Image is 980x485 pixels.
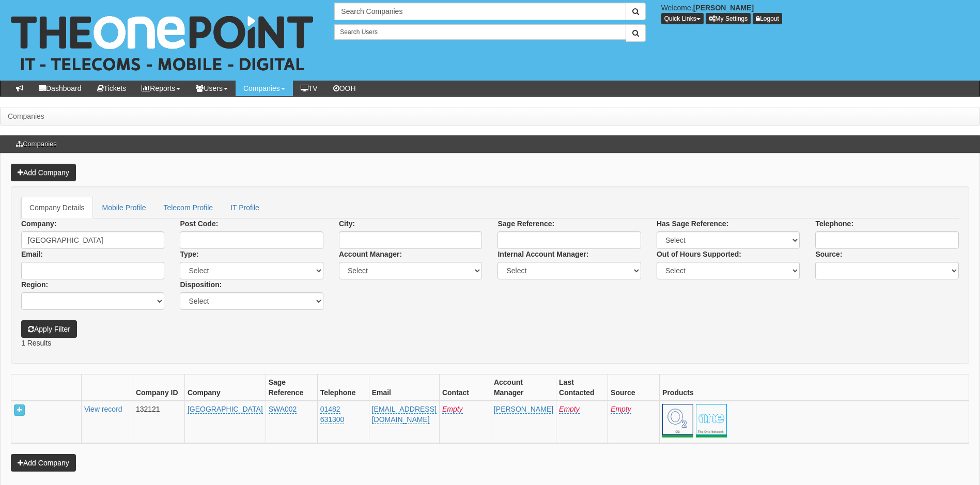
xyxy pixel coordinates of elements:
[334,3,626,20] input: Search Companies
[372,405,437,424] a: [EMAIL_ADDRESS][DOMAIN_NAME]
[134,81,188,96] a: Reports
[369,374,439,401] th: Email
[11,164,76,181] a: Add Company
[89,81,134,96] a: Tickets
[21,320,77,338] button: Apply Filter
[21,249,43,259] label: Email:
[188,81,236,96] a: Users
[21,338,959,348] p: 1 Results
[31,81,89,96] a: Dashboard
[94,197,154,218] a: Mobile Profile
[657,218,728,229] label: Has Sage Reference:
[497,218,554,229] label: Sage Reference:
[657,249,741,259] label: Out of Hours Supported:
[325,81,364,96] a: OOH
[334,24,626,40] input: Search Users
[660,374,969,401] th: Products
[21,218,56,229] label: Company:
[556,374,608,401] th: Last Contacted
[815,218,853,229] label: Telephone:
[180,249,198,259] label: Type:
[439,374,491,401] th: Contact
[494,405,553,414] a: [PERSON_NAME]
[180,218,218,229] label: Post Code:
[662,404,693,435] a: Mobile o2<br> 22nd May 2018 <br> No to date
[559,405,580,414] a: Empty
[8,111,44,121] li: Companies
[155,197,221,218] a: Telecom Profile
[693,4,754,12] b: [PERSON_NAME]
[188,405,263,414] a: [GEOGRAPHIC_DATA]
[269,405,297,414] a: SWA002
[654,3,980,24] div: Welcome,
[180,279,222,290] label: Disposition:
[11,454,76,472] a: Add Company
[753,13,782,24] a: Logout
[11,135,62,153] h3: Companies
[133,401,184,443] td: 132121
[339,249,402,259] label: Account Manager:
[706,13,751,24] a: My Settings
[21,197,93,218] a: Company Details
[662,404,693,435] img: o2.png
[608,374,660,401] th: Source
[266,374,317,401] th: Sage Reference
[696,404,727,435] a: The One Network<br> No from date <br> No to date
[320,405,345,424] a: 01482 631300
[317,374,369,401] th: Telephone
[339,218,355,229] label: City:
[815,249,842,259] label: Source:
[293,81,325,96] a: TV
[184,374,266,401] th: Company
[222,197,268,218] a: IT Profile
[491,374,556,401] th: Account Manager
[133,374,184,401] th: Company ID
[84,405,122,413] a: View record
[21,279,48,290] label: Region:
[442,405,463,414] a: Empty
[497,249,588,259] label: Internal Account Manager:
[236,81,293,96] a: Companies
[696,404,727,435] img: one.png
[661,13,704,24] button: Quick Links
[611,405,631,414] a: Empty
